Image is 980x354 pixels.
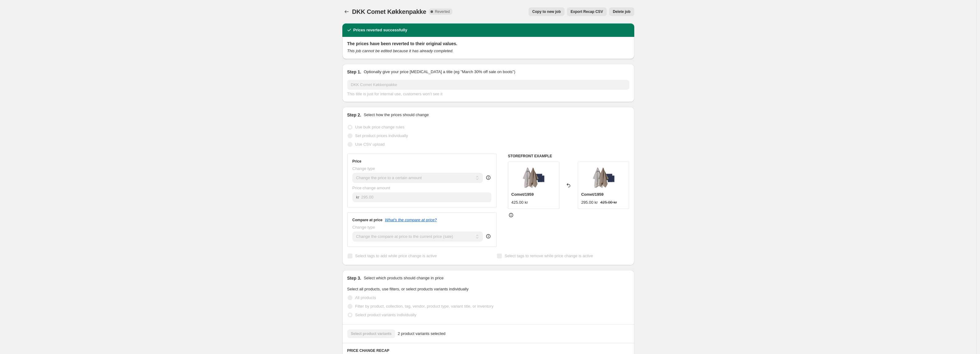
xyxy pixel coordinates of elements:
h6: PRICE CHANGE RECAP [347,348,629,353]
span: Comet/1959 [581,192,604,197]
p: Select how the prices should change [364,112,429,118]
button: What's the compare at price? [385,218,437,222]
p: Select which products should change in price [364,275,443,281]
span: Use bulk price change rules [355,125,404,129]
h3: Price [352,159,361,164]
button: Export Recap CSV [567,7,607,16]
span: Change type [352,225,375,230]
h6: STOREFRONT EXAMPLE [508,154,629,159]
img: COMET_koekkenpakke_01_1600x1600px_1cdf7cbf-07f9-41c8-afcd-944ab8af2964_80x.png [521,165,546,190]
h2: Prices reverted successfully [353,27,407,33]
span: Delete job [613,9,630,14]
span: DKK Comet Køkkenpakke [352,8,426,15]
span: Select tags to remove while price change is active [505,254,593,258]
span: Price change amount [352,186,390,190]
h2: Step 1. [347,69,361,75]
div: 295.00 kr [581,199,598,206]
span: Select tags to add while price change is active [355,254,437,258]
h3: Compare at price [352,218,383,222]
input: 80.00 [361,192,491,202]
button: Delete job [609,7,634,16]
div: help [485,175,491,181]
button: Price change jobs [342,7,351,16]
strike: 425.00 kr [600,199,617,206]
span: Filter by product, collection, tag, vendor, product type, variant title, or inventory [355,304,494,309]
input: 30% off holiday sale [347,80,629,90]
span: All products [355,295,376,300]
span: 2 product variants selected [398,331,445,337]
span: Copy to new job [532,9,561,14]
button: Copy to new job [529,7,565,16]
i: This job cannot be edited because it has already completed. [347,49,454,53]
div: help [485,233,491,239]
span: Change type [352,166,375,171]
span: Use CSV upload [355,142,385,147]
span: Reverted [435,9,450,14]
span: Select all products, use filters, or select products variants individually [347,287,469,291]
span: This title is just for internal use, customers won't see it [347,92,443,96]
span: Set product prices individually [355,133,408,138]
h2: The prices have been reverted to their original values. [347,41,629,47]
p: Optionally give your price [MEDICAL_DATA] a title (eg "March 30% off sale on boots") [364,69,515,75]
h2: Step 3. [347,275,361,281]
span: kr [356,195,360,199]
span: Comet/1959 [511,192,534,197]
div: 425.00 kr [511,199,528,206]
span: Export Recap CSV [571,9,603,14]
span: Select product variants individually [355,313,416,317]
img: COMET_koekkenpakke_01_1600x1600px_1cdf7cbf-07f9-41c8-afcd-944ab8af2964_80x.png [591,165,616,190]
h2: Step 2. [347,112,361,118]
